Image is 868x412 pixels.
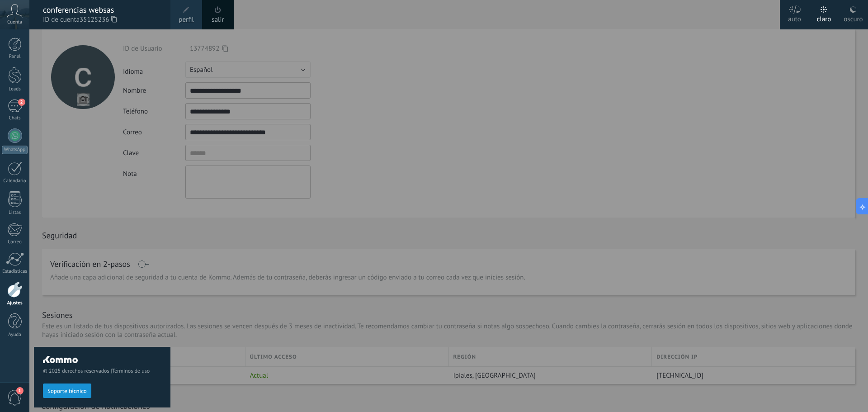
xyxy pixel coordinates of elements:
div: auto [788,6,801,29]
span: ID de cuenta [43,15,161,25]
div: Estadísticas [2,269,28,275]
span: © 2025 derechos reservados | [43,368,161,374]
div: Chats [2,115,28,121]
button: Soporte técnico [43,384,91,398]
span: 2 [18,99,25,106]
span: Soporte técnico [47,388,87,394]
div: claro [817,6,831,29]
div: Listas [2,210,28,216]
span: 1 [16,387,24,394]
div: WhatsApp [2,146,28,154]
div: Panel [2,54,28,60]
div: Ajustes [2,300,28,306]
div: Leads [2,86,28,92]
span: Cuenta [7,19,22,25]
a: Soporte técnico [43,387,91,394]
a: salir [212,15,224,25]
div: conferencias websas [43,5,161,15]
span: perfil [179,15,193,25]
div: oscuro [844,6,863,29]
div: Calendario [2,178,28,184]
div: Correo [2,239,28,245]
span: 35125236 [80,15,117,25]
a: Términos de uso [112,368,150,374]
div: Ayuda [2,332,28,338]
